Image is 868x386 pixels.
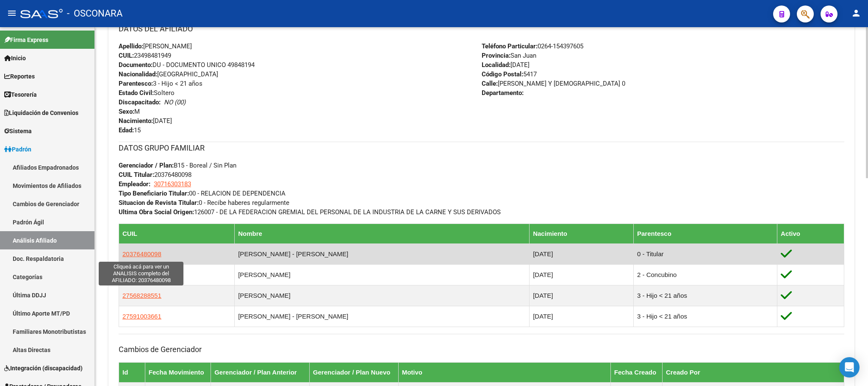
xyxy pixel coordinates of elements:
[119,208,194,216] strong: Ultima Obra Social Origen:
[119,190,189,197] strong: Tipo Beneficiario Titular:
[119,98,161,106] strong: Discapacitado:
[119,42,192,50] span: [PERSON_NAME]
[235,264,530,285] td: [PERSON_NAME]
[235,224,530,243] th: Nombre
[119,199,289,207] span: 0 - Recibe haberes regularmente
[7,8,17,18] mat-icon: menu
[4,145,31,154] span: Padrón
[119,52,134,59] strong: CUIL:
[154,180,191,188] span: 30716303183
[119,117,153,125] strong: Nacimiento:
[119,61,255,69] span: DU - DOCUMENTO UNICO 49848194
[482,80,498,87] strong: Calle:
[119,208,501,216] span: 126007 - DE LA FEDERACION GREMIAL DEL PERSONAL DE LA INDUSTRIA DE LA CARNE Y SUS DERIVADOS
[530,224,634,243] th: Nacimiento
[119,344,844,355] h3: Cambios de Gerenciador
[119,180,150,188] strong: Empleador:
[211,362,310,382] th: Gerenciador / Plan Anterior
[119,162,236,169] span: B15 - Boreal / Sin Plan
[119,108,140,115] span: M
[4,53,26,63] span: Inicio
[67,4,122,23] span: - OSCONARA
[4,72,35,81] span: Reportes
[482,89,524,97] strong: Departamento:
[119,224,235,243] th: CUIL
[482,42,583,50] span: 0264-154397605
[122,250,161,257] span: 20376480098
[482,80,625,87] span: [PERSON_NAME] Y [DEMOGRAPHIC_DATA] 0
[145,362,211,382] th: Fecha Movimiento
[482,61,510,69] strong: Localidad:
[530,306,634,327] td: [DATE]
[530,285,634,306] td: [DATE]
[633,306,777,327] td: 3 - Hijo < 21 años
[482,70,537,78] span: 5417
[530,243,634,264] td: [DATE]
[663,362,844,382] th: Creado Por
[777,224,844,243] th: Activo
[482,70,523,78] strong: Código Postal:
[122,292,161,299] span: 27568288551
[482,52,510,59] strong: Provincia:
[482,61,530,69] span: [DATE]
[122,313,161,320] span: 27591003661
[119,70,157,78] strong: Nacionalidad:
[119,42,143,50] strong: Apellido:
[530,264,634,285] td: [DATE]
[119,108,134,115] strong: Sexo:
[4,35,48,45] span: Firma Express
[839,357,860,378] div: Open Intercom Messenger
[482,42,538,50] strong: Teléfono Particular:
[119,89,175,97] span: Soltero
[119,80,153,87] strong: Parentesco:
[119,61,153,69] strong: Documento:
[235,243,530,264] td: [PERSON_NAME] - [PERSON_NAME]
[482,52,536,59] span: San Juan
[4,90,37,99] span: Tesorería
[119,142,844,154] h3: DATOS GRUPO FAMILIAR
[119,23,844,35] h3: DATOS DEL AFILIADO
[164,98,186,106] i: NO (00)
[4,126,32,136] span: Sistema
[119,89,154,97] strong: Estado Civil:
[610,362,662,382] th: Fecha Creado
[119,70,218,78] span: [GEOGRAPHIC_DATA]
[4,108,78,117] span: Liquidación de Convenios
[851,8,861,18] mat-icon: person
[309,362,398,382] th: Gerenciador / Plan Nuevo
[119,199,199,207] strong: Situacion de Revista Titular:
[633,264,777,285] td: 2 - Concubino
[119,126,134,134] strong: Edad:
[4,364,83,373] span: Integración (discapacidad)
[122,271,161,278] span: 27376471298
[235,306,530,327] td: [PERSON_NAME] - [PERSON_NAME]
[119,52,171,59] span: 23498481949
[119,362,145,382] th: Id
[398,362,610,382] th: Motivo
[119,190,286,197] span: 00 - RELACION DE DEPENDENCIA
[119,171,154,179] strong: CUIL Titular:
[119,162,174,169] strong: Gerenciador / Plan:
[633,243,777,264] td: 0 - Titular
[235,285,530,306] td: [PERSON_NAME]
[633,224,777,243] th: Parentesco
[119,80,202,87] span: 3 - Hijo < 21 años
[119,126,141,134] span: 15
[633,285,777,306] td: 3 - Hijo < 21 años
[119,171,191,179] span: 20376480098
[119,117,172,125] span: [DATE]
